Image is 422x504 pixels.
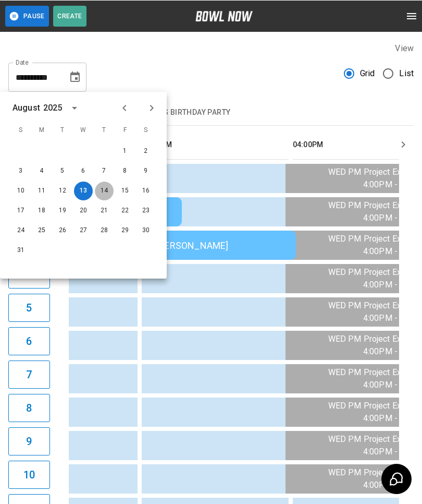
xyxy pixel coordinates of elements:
button: Aug 18, 2025 [32,201,51,220]
h6: 7 [26,366,32,382]
h6: 10 [23,466,35,483]
button: Aug 27, 2025 [74,221,93,239]
button: calendar view is open, switch to year view [66,99,83,116]
button: Create [53,5,86,26]
button: Next month [143,99,160,116]
button: Aug 22, 2025 [116,201,134,220]
button: 7 [8,360,50,388]
button: Previous month [116,99,133,116]
button: Aug 11, 2025 [32,181,51,200]
button: 10 [8,460,50,488]
span: T [53,119,72,140]
button: Aug 25, 2025 [32,221,51,239]
h6: 8 [26,399,32,416]
span: M [32,119,51,140]
span: F [116,119,134,140]
button: Aug 15, 2025 [116,181,134,200]
div: 2025 [43,101,63,114]
button: Aug 16, 2025 [136,181,155,200]
button: Aug 6, 2025 [74,161,93,180]
button: 6 [8,327,50,355]
span: List [399,67,414,79]
button: Aug 24, 2025 [11,221,30,239]
button: open drawer [401,5,422,26]
button: Aug 29, 2025 [116,221,134,239]
h6: 5 [26,299,32,316]
button: Aug 14, 2025 [95,181,114,200]
div: inventory tabs [8,100,414,125]
button: Aug 19, 2025 [53,201,72,220]
button: Aug 1, 2025 [116,141,134,160]
button: Aug 31, 2025 [11,241,30,259]
button: Aug 17, 2025 [11,201,30,220]
button: Aug 9, 2025 [136,161,155,180]
span: S [136,119,155,140]
button: Aug 7, 2025 [95,161,114,180]
img: logo [195,10,253,21]
button: Aug 4, 2025 [32,161,51,180]
button: Aug 8, 2025 [116,161,134,180]
button: Aug 21, 2025 [95,201,114,220]
button: Aug 3, 2025 [11,161,30,180]
button: Pause [5,5,49,26]
button: 8 [8,393,50,422]
h6: 6 [26,332,32,349]
button: Kids Birthday Party [143,100,239,125]
div: August [13,101,40,114]
div: [PERSON_NAME] [156,239,288,250]
label: View [395,43,414,53]
span: Grid [360,67,375,79]
span: S [11,119,30,140]
button: Aug 26, 2025 [53,221,72,239]
button: Aug 20, 2025 [74,201,93,220]
button: Aug 28, 2025 [95,221,114,239]
button: Aug 13, 2025 [74,181,93,200]
span: T [95,119,114,140]
button: 5 [8,293,50,321]
button: Aug 30, 2025 [136,221,155,239]
button: Choose date, selected date is Aug 13, 2025 [65,66,85,87]
button: Aug 10, 2025 [11,181,30,200]
button: Aug 12, 2025 [53,181,72,200]
span: W [74,119,93,140]
button: Aug 23, 2025 [136,201,155,220]
h6: 9 [26,433,32,449]
button: 9 [8,427,50,455]
button: Aug 5, 2025 [53,161,72,180]
button: Aug 2, 2025 [136,141,155,160]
